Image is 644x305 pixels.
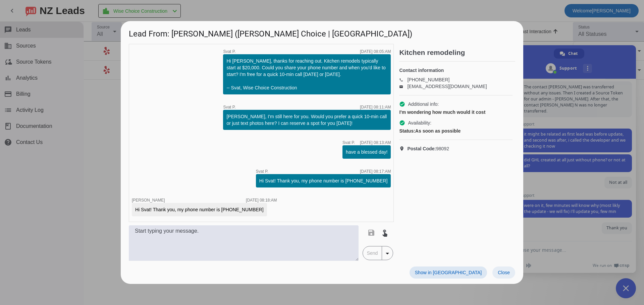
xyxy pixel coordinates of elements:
[346,149,388,155] div: have a blessed day!
[407,145,449,152] span: 98092
[360,50,391,54] div: [DATE] 08:05:AM
[407,146,436,151] strong: Postal Code:
[399,49,515,56] h2: Kitchen remodeling
[399,109,513,116] div: I'm wondering how much would it cost
[498,270,510,275] span: Close
[342,141,355,145] span: Svat P.
[259,177,388,184] div: Hi Svat! Thank you, my phone number is [PHONE_NUMBER]
[408,120,431,126] span: Availability:
[410,266,487,279] button: Show in [GEOGRAPHIC_DATA]
[399,78,407,81] mat-icon: phone
[408,101,439,107] span: Additional info:
[226,58,387,91] div: Hi [PERSON_NAME], thanks for reaching out. Kitchen remodels typically start at $20,000. Could you...
[132,198,165,203] span: [PERSON_NAME]
[399,85,407,88] mat-icon: email
[399,120,405,126] mat-icon: check_circle
[135,206,264,213] div: Hi Svat! Thank you, my phone number is [PHONE_NUMBER]
[121,21,523,44] h1: Lead From: [PERSON_NAME] ([PERSON_NAME] Choice | [GEOGRAPHIC_DATA])
[492,266,515,279] button: Close
[399,128,513,134] div: As soon as possible
[226,113,387,127] div: [PERSON_NAME], I'm still here for you. Would you prefer a quick 10-min call or just text photos h...
[360,141,391,145] div: [DATE] 08:13:AM
[360,105,391,109] div: [DATE] 08:11:AM
[360,169,391,173] div: [DATE] 08:17:AM
[399,146,407,151] mat-icon: location_on
[246,198,277,202] div: [DATE] 08:18:AM
[223,50,235,54] span: Svat P.
[399,128,415,134] strong: Status:
[407,77,449,82] a: [PHONE_NUMBER]
[415,270,482,275] span: Show in [GEOGRAPHIC_DATA]
[256,169,268,173] span: Svat P.
[399,101,405,107] mat-icon: check_circle
[381,229,389,237] mat-icon: touch_app
[407,84,487,89] a: [EMAIL_ADDRESS][DOMAIN_NAME]
[223,105,235,109] span: Svat P.
[383,249,391,257] mat-icon: arrow_drop_down
[399,67,513,74] h4: Contact information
